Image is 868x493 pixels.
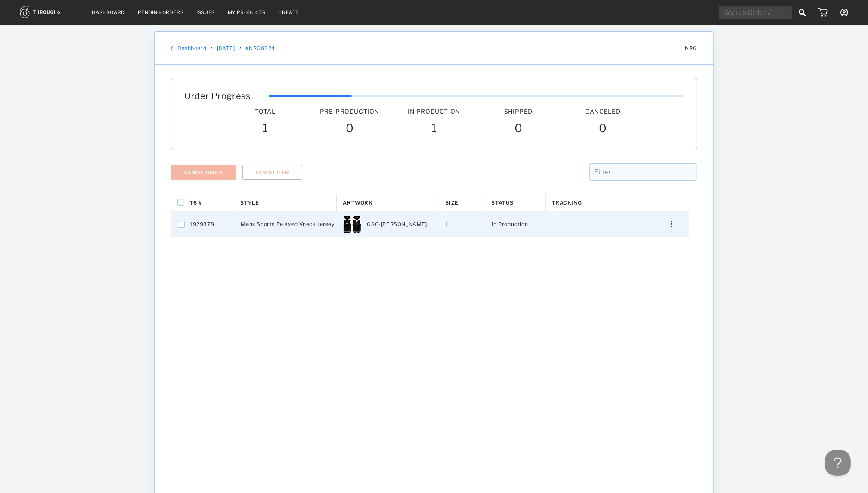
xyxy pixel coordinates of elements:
[190,219,214,230] span: 1929378
[211,45,213,51] div: /
[492,199,514,206] span: Status
[589,163,697,181] input: Filter
[685,45,697,51] span: NRG
[171,211,689,237] div: Press SPACE to select this row.
[446,199,459,206] span: Size
[515,121,523,137] span: 0
[599,121,607,137] span: 0
[439,211,485,237] div: L
[585,108,620,115] span: Canceled
[245,45,275,51] a: #NRG8924
[242,165,303,180] button: Cancel Item
[92,9,125,16] a: Dashboard
[171,46,173,51] img: back_bracket.f28aa67b.svg
[138,9,183,16] a: Pending Orders
[344,216,361,233] img: 3826096-thumb.jpg
[671,221,672,227] img: meatball_vertical.0c7b41df.svg
[256,170,289,175] span: Cancel Item
[263,121,268,137] span: 1
[320,108,379,115] span: Pre-Production
[552,199,582,206] span: Tracking
[239,45,242,51] div: /
[346,121,354,137] span: 0
[20,6,79,18] img: logo.1c10ca64.svg
[241,219,351,230] span: Mens Sports Relaxed Vneck Jersey - 350
[431,121,437,137] span: 1
[367,219,427,230] span: GSC-[PERSON_NAME]
[504,108,533,115] span: Shipped
[189,199,201,206] span: T6 #
[228,9,266,16] a: My Products
[408,108,460,115] span: In Production
[177,45,206,51] a: Dashboard
[184,170,223,175] div: Cancel Order
[279,9,299,16] a: Create
[217,45,235,51] a: [DATE]
[818,8,828,17] img: icon_cart.dab5cea1.svg
[171,165,236,180] button: Cancel Order
[343,199,373,206] span: Artwork
[255,108,276,115] span: Total
[492,219,528,230] span: In Production
[196,9,215,16] a: Issues
[241,199,259,206] span: Style
[825,450,851,476] iframe: Toggle Customer Support
[184,91,250,101] span: Order Progress
[719,6,792,19] input: Search Order #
